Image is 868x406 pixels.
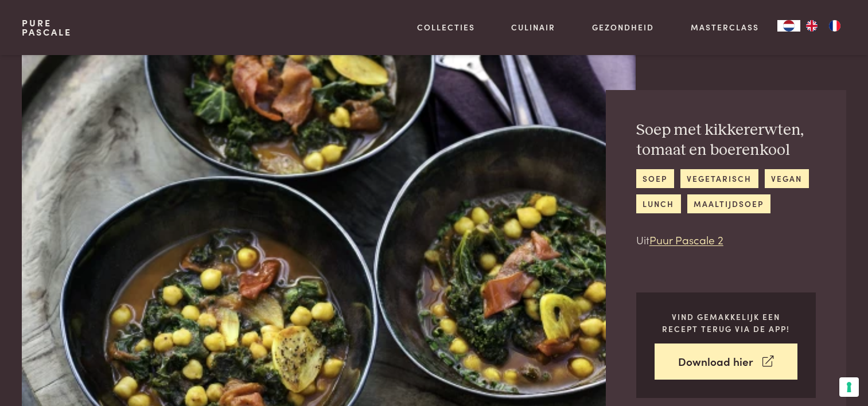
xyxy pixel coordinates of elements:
[687,194,770,213] a: maaltijdsoep
[655,311,797,334] p: Vind gemakkelijk een recept terug via de app!
[636,169,674,188] a: soep
[592,21,654,33] a: Gezondheid
[777,20,800,32] div: Language
[691,21,759,33] a: Masterclass
[777,20,846,32] aside: Language selected: Nederlands
[649,232,723,247] a: Puur Pascale 2
[655,343,797,380] a: Download hier
[839,377,859,397] button: Uw voorkeuren voor toestemming voor trackingtechnologieën
[417,21,475,33] a: Collecties
[765,169,809,188] a: vegan
[636,120,816,160] h2: Soep met kikkererwten, tomaat en boerenkool
[777,20,800,32] a: NL
[800,20,846,32] ul: Language list
[636,232,816,248] p: Uit
[800,20,823,32] a: EN
[22,18,72,37] a: PurePascale
[511,21,555,33] a: Culinair
[680,169,758,188] a: vegetarisch
[636,194,681,213] a: lunch
[823,20,846,32] a: FR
